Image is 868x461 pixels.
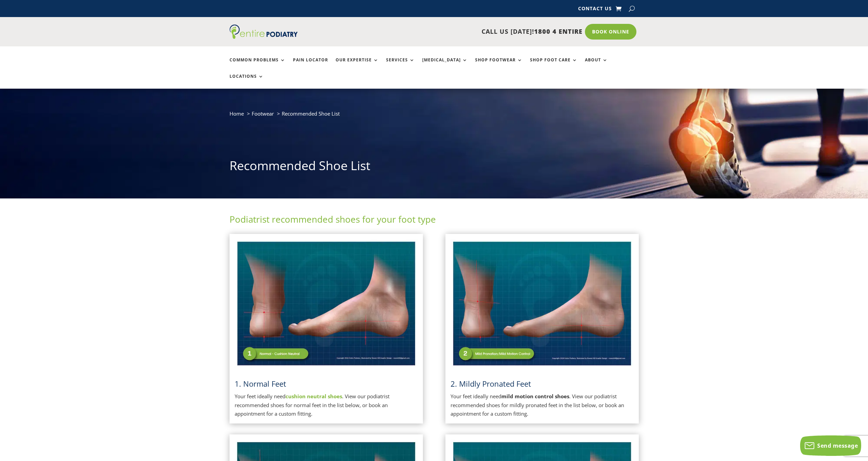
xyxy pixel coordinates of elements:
img: Normal Feet - View Podiatrist Recommended Cushion Neutral Shoes [235,239,418,368]
h2: Podiatrist recommended shoes for your foot type [230,213,639,229]
p: Your feet ideally need . View our podiatrist recommended shoes for normal feet in the list below,... [235,392,418,418]
span: 2. Mildly Pronated Feet [451,378,531,389]
nav: breadcrumb [230,109,639,123]
a: Common Problems [230,58,285,72]
a: Our Expertise [336,58,379,72]
a: Contact Us [578,6,612,14]
a: About [585,58,608,72]
h1: Recommended Shoe List [230,157,639,178]
span: 1800 4 ENTIRE [534,27,583,35]
a: Book Online [585,24,636,40]
a: Home [230,110,244,117]
a: cushion neutral shoes [285,393,342,400]
a: Services [386,58,415,72]
a: Shop Foot Care [530,58,577,72]
a: Entire Podiatry [230,33,298,40]
p: Your feet ideally need . View our podiatrist recommended shoes for mildly pronated feet in the li... [451,392,634,418]
strong: mild motion control shoes [501,393,569,400]
span: Recommended Shoe List [282,110,340,117]
span: Send message [817,442,858,449]
img: logo (1) [230,25,298,39]
a: Shop Footwear [475,58,523,72]
a: 1. Normal Feet [235,378,286,389]
button: Send message [800,435,861,456]
img: Mildly Pronated Feet - View Podiatrist Recommended Mild Motion Control Shoes [451,239,634,368]
a: Locations [230,74,264,89]
p: CALL US [DATE]! [324,27,583,36]
a: Pain Locator [293,58,328,72]
a: Footwear [252,110,274,117]
a: [MEDICAL_DATA] [422,58,468,72]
